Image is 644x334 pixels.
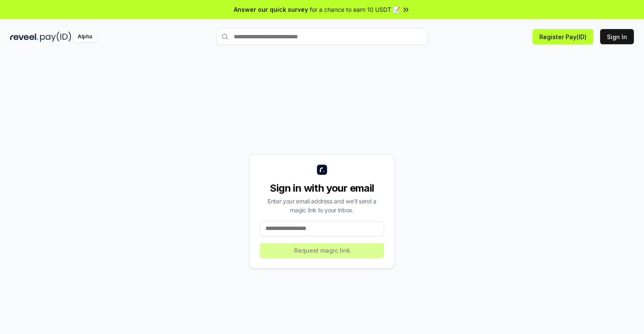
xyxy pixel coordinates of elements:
div: Alpha [73,32,97,42]
div: Enter your email address and we’ll send a magic link to your inbox. [260,197,384,214]
img: pay_id [40,32,71,42]
span: for a chance to earn 10 USDT 📝 [310,5,400,14]
div: Sign in with your email [260,182,384,195]
button: Sign In [600,29,634,44]
img: logo_small [317,165,327,175]
img: reveel_dark [10,32,38,42]
button: Register Pay(ID) [533,29,593,44]
span: Answer our quick survey [234,5,308,14]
